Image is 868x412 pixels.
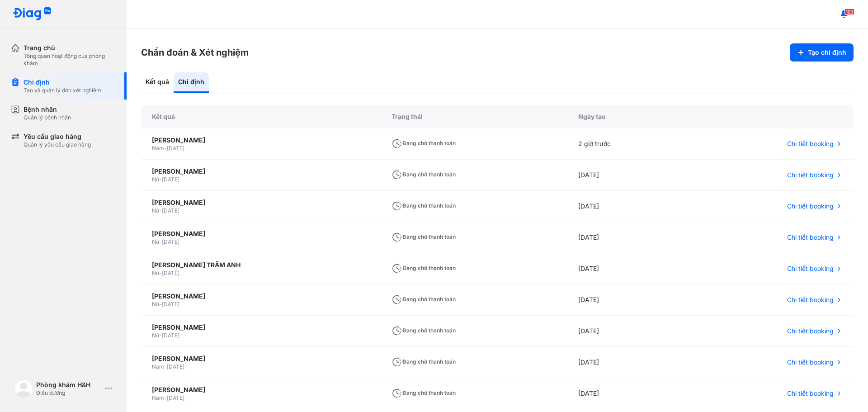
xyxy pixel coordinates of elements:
span: [DATE] [167,394,184,401]
div: Trang chủ [24,43,116,52]
span: Chi tiết booking [787,170,834,180]
span: [DATE] [162,207,179,214]
div: [DATE] [567,191,685,222]
div: [DATE] [567,347,685,378]
div: [DATE] [567,316,685,347]
span: Đang chờ thanh toán [392,358,456,365]
div: Kết quả [141,105,381,128]
div: [DATE] [567,253,685,284]
span: Đang chờ thanh toán [392,140,456,147]
span: Nam [152,363,164,370]
div: Ngày tạo [567,105,685,128]
div: [PERSON_NAME] [152,354,370,363]
span: [DATE] [162,301,179,308]
span: - [164,363,167,370]
div: [DATE] [567,160,685,191]
span: Chi tiết booking [787,233,834,242]
span: Nam [152,145,164,152]
div: [PERSON_NAME] [152,167,370,176]
span: Nữ [152,332,159,339]
span: Đang chờ thanh toán [392,202,456,209]
div: [PERSON_NAME] [152,198,370,207]
div: [PERSON_NAME] [152,385,370,394]
span: Nam [152,394,164,401]
span: Chi tiết booking [787,358,834,367]
span: Nữ [152,301,159,308]
div: Tổng quan hoạt động của phòng khám [24,52,116,67]
span: - [159,270,162,276]
span: Nữ [152,238,159,245]
span: Chi tiết booking [787,139,834,148]
div: [DATE] [567,378,685,409]
span: - [164,145,167,152]
div: Chỉ định [174,72,209,93]
div: Chỉ định [24,78,101,87]
div: [PERSON_NAME] [152,292,370,301]
span: Chi tiết booking [787,264,834,273]
div: [PERSON_NAME] [152,136,370,145]
span: Đang chờ thanh toán [392,233,456,240]
span: Đang chờ thanh toán [392,389,456,396]
div: [PERSON_NAME] [152,323,370,332]
div: Bệnh nhân [24,105,71,114]
span: - [159,176,162,183]
div: Quản lý bệnh nhân [24,114,71,121]
div: [DATE] [567,222,685,253]
span: Đang chờ thanh toán [392,296,456,303]
div: Trạng thái [381,105,567,128]
div: Yêu cầu giao hàng [24,132,91,141]
span: - [159,301,162,308]
div: Kết quả [141,72,174,93]
span: 103 [844,9,854,15]
div: Điều dưỡng [36,389,101,397]
span: [DATE] [162,176,179,183]
span: [DATE] [162,238,179,245]
span: - [159,238,162,245]
span: [DATE] [167,363,184,370]
img: logo [13,7,52,21]
button: Tạo chỉ định [790,43,854,62]
span: - [159,207,162,214]
span: [DATE] [162,332,179,339]
span: - [159,332,162,339]
span: Chi tiết booking [787,327,834,336]
span: [DATE] [167,145,184,152]
span: [DATE] [162,270,179,276]
span: Chi tiết booking [787,295,834,304]
span: Chi tiết booking [787,202,834,211]
div: Tạo và quản lý đơn xét nghiệm [24,87,101,94]
div: [PERSON_NAME] TRÂM ANH [152,260,370,270]
span: Nữ [152,207,159,214]
div: 2 giờ trước [567,128,685,160]
span: Chi tiết booking [787,389,834,398]
h3: Chẩn đoán & Xét nghiệm [141,46,249,59]
span: Đang chờ thanh toán [392,171,456,178]
div: Phòng khám H&H [36,380,101,389]
span: Đang chờ thanh toán [392,327,456,334]
span: Nữ [152,176,159,183]
span: Nữ [152,270,159,276]
span: Đang chờ thanh toán [392,265,456,271]
span: - [164,394,167,401]
div: [DATE] [567,284,685,316]
div: [PERSON_NAME] [152,229,370,238]
img: logo [14,379,33,398]
div: Quản lý yêu cầu giao hàng [24,141,91,148]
